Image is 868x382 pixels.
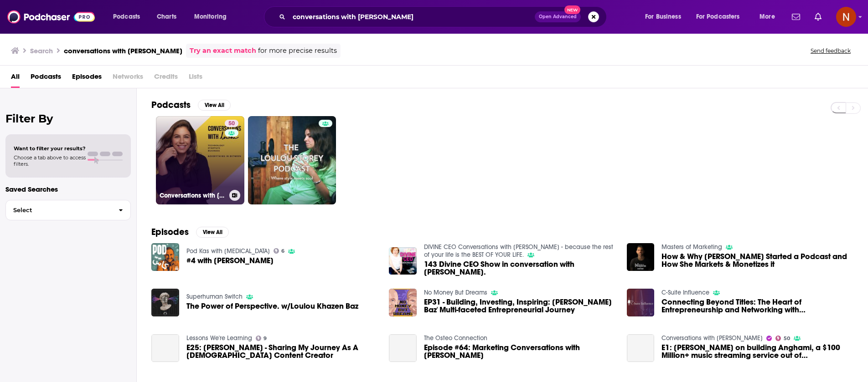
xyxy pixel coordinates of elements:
[30,46,53,55] h3: Search
[661,243,722,251] a: Masters of Marketing
[424,243,613,259] a: DIVINE CEO Conversations with Laura Topper - because the rest of your life is the BEST OF YOUR LIFE.
[188,10,238,24] button: open menu
[151,99,191,111] h2: Podcasts
[564,5,581,14] span: New
[661,298,853,314] span: Connecting Beyond Titles: The Heart of Entrepreneurship and Networking with [PERSON_NAME]
[759,10,775,23] span: More
[157,10,176,23] span: Charts
[258,46,337,56] span: for more precise results
[661,344,853,359] span: E1: [PERSON_NAME] on building Anghami, a $100 Million+ music streaming service out of [GEOGRAPHIC...
[784,336,790,341] span: 50
[31,69,61,88] a: Podcasts
[661,298,853,314] a: Connecting Beyond Titles: The Heart of Entrepreneurship and Networking with Loulou Khazen
[190,46,256,56] a: Try an exact match
[424,334,487,342] a: The Osteo Connection
[661,289,709,296] a: C-Suite Influence
[256,336,267,341] a: 9
[113,69,143,88] span: Networks
[639,10,692,24] button: open menu
[186,334,252,342] a: Lessons We're Learning
[539,15,577,19] span: Open Advanced
[424,289,487,296] a: No Money But Dreams
[64,46,182,55] h3: conversations with [PERSON_NAME]
[753,10,786,24] button: open menu
[661,334,763,342] a: Conversations with Loulou
[7,8,95,25] img: Podchaser - Follow, Share and Rate Podcasts
[151,243,179,271] img: #4 with Loulou El Khazen
[151,99,231,111] a: PodcastsView All
[186,344,378,359] span: E25: [PERSON_NAME] - Sharing My Journey As A [DEMOGRAPHIC_DATA] Content Creator
[156,116,244,204] a: 50Conversations with [PERSON_NAME]
[424,344,616,359] a: Episode #64: Marketing Conversations with Michèle Boileau-Barmash
[661,344,853,359] a: E1: Elie Habib on building Anghami, a $100 Million+ music streaming service out of Lebanon
[627,243,655,271] img: How & Why Loulou Khazen Started a Podcast and How She Markets & Monetizes it​
[389,289,417,316] img: EP31 - Building, Investing, Inspiring: Loulou Kazen Baz' Multi-faceted Entrepreneurial Journey
[160,192,226,199] h3: Conversations with [PERSON_NAME]
[775,336,790,341] a: 50
[690,10,753,24] button: open menu
[5,185,131,194] p: Saved Searches
[186,257,274,265] span: #4 with [PERSON_NAME]
[661,253,853,268] a: How & Why Loulou Khazen Started a Podcast and How She Markets & Monetizes it​
[645,10,681,23] span: For Business
[836,7,856,27] span: Logged in as AdelNBM
[186,302,358,310] a: The Power of Perspective. w/Loulou Khazen Baz
[836,7,856,27] img: User Profile
[194,10,227,23] span: Monitoring
[811,9,825,25] a: Show notifications dropdown
[627,289,655,316] img: Connecting Beyond Titles: The Heart of Entrepreneurship and Networking with Loulou Khazen
[5,200,131,220] button: Select
[424,298,616,314] span: EP31 - Building, Investing, Inspiring: [PERSON_NAME] Baz' Multi-faceted Entrepreneurial Journey
[535,11,581,22] button: Open AdvancedNew
[14,145,86,152] span: Want to filter your results?
[186,247,270,255] a: Pod Kas with Yaz
[196,227,229,238] button: View All
[107,10,152,24] button: open menu
[836,7,856,27] button: Show profile menu
[189,69,202,88] span: Lists
[154,69,178,88] span: Credits
[274,248,285,254] a: 6
[186,344,378,359] a: E25: Loulou O-Ren - Sharing My Journey As A Transgender Content Creator
[198,100,231,111] button: View All
[72,69,102,88] a: Episodes
[186,293,243,301] a: Superhuman Switch
[808,47,853,55] button: Send feedback
[281,249,284,253] span: 6
[228,119,235,128] span: 50
[788,9,804,25] a: Show notifications dropdown
[151,334,179,362] a: E25: Loulou O-Ren - Sharing My Journey As A Transgender Content Creator
[225,120,238,127] a: 50
[289,10,535,24] input: Search podcasts, credits, & more...
[186,257,274,265] a: #4 with Loulou El Khazen
[11,69,20,88] a: All
[424,260,616,276] span: 143 Divine CEO Show in conversation with [PERSON_NAME].
[389,247,417,275] img: 143 Divine CEO Show in conversation with Loulou Storey.
[6,207,111,213] span: Select
[151,289,179,316] img: The Power of Perspective. w/Loulou Khazen Baz
[151,10,182,24] a: Charts
[627,334,655,362] a: E1: Elie Habib on building Anghami, a $100 Million+ music streaming service out of Lebanon
[151,226,229,238] a: EpisodesView All
[424,260,616,276] a: 143 Divine CEO Show in conversation with Loulou Storey.
[696,10,740,23] span: For Podcasters
[5,112,131,125] h2: Filter By
[263,336,267,341] span: 9
[14,154,86,167] span: Choose a tab above to access filters.
[151,226,189,238] h2: Episodes
[661,253,853,268] span: How & Why [PERSON_NAME] Started a Podcast and How She Markets & Monetizes it​
[424,344,616,359] span: Episode #64: Marketing Conversations with [PERSON_NAME]
[424,298,616,314] a: EP31 - Building, Investing, Inspiring: Loulou Kazen Baz' Multi-faceted Entrepreneurial Journey
[273,6,615,27] div: Search podcasts, credits, & more...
